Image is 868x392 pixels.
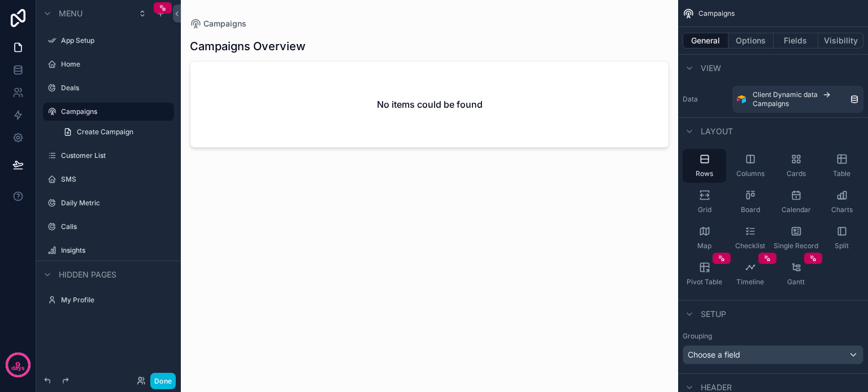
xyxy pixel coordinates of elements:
[736,169,765,178] span: Columns
[683,345,863,364] button: Choose a field
[732,86,863,113] a: Client Dynamic dataCampaigns
[697,241,711,250] span: Map
[61,107,167,116] label: Campaigns
[61,60,167,69] label: Home
[683,257,726,291] button: Pivot Table
[683,95,728,104] label: Data
[820,149,863,183] button: Table
[698,9,735,18] span: Campaigns
[728,185,772,219] button: Board
[683,149,726,183] button: Rows
[61,83,167,93] label: Deals
[61,199,167,208] label: Daily Metric
[753,90,818,99] span: Client Dynamic data
[787,169,806,178] span: Cards
[728,257,772,291] button: Timeline
[683,221,726,255] button: Map
[774,149,818,183] button: Cards
[61,151,167,160] label: Customer List
[753,99,789,108] span: Campaigns
[818,33,863,49] button: Visibility
[150,373,176,389] button: Done
[737,95,746,104] img: Airtable Logo
[728,33,774,49] button: Options
[57,123,174,141] a: Create Campaign
[835,241,849,250] span: Split
[782,205,811,214] span: Calendar
[696,169,713,178] span: Rows
[774,221,818,255] button: Single Record
[774,257,818,291] button: Gantt
[736,278,764,287] span: Timeline
[698,205,711,214] span: Grid
[728,221,772,255] button: Checklist
[59,8,83,19] span: Menu
[701,126,733,137] span: Layout
[683,332,712,341] label: Grouping
[735,241,765,250] span: Checklist
[774,185,818,219] button: Calendar
[701,309,726,320] span: Setup
[820,221,863,255] button: Split
[831,205,853,214] span: Charts
[61,175,167,184] label: SMS
[833,169,850,178] span: Table
[774,33,819,49] button: Fields
[701,63,721,74] span: View
[11,364,25,373] p: days
[687,278,722,287] span: Pivot Table
[59,269,116,280] span: Hidden pages
[728,149,772,183] button: Columns
[741,205,760,214] span: Board
[61,296,167,305] label: My Profile
[77,127,133,136] span: Create Campaign
[683,185,726,219] button: Grid
[61,222,167,231] label: Calls
[787,278,805,287] span: Gantt
[683,33,728,49] button: General
[61,36,167,45] label: App Setup
[820,185,863,219] button: Charts
[688,350,740,359] span: Choose a field
[774,241,818,250] span: Single Record
[61,246,167,255] label: Insights
[15,359,20,371] p: 9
